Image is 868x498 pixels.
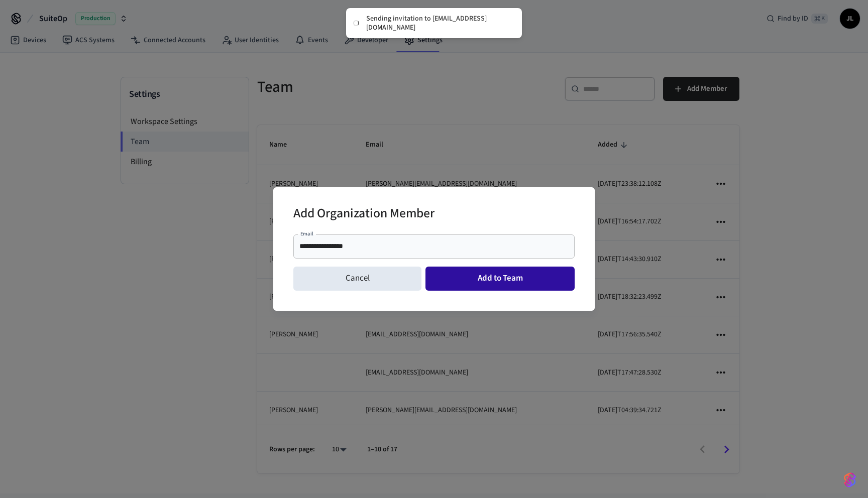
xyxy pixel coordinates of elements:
button: Add to Team [425,267,575,291]
div: Sending invitation to [EMAIL_ADDRESS][DOMAIN_NAME] [366,14,512,32]
label: Email [300,230,313,237]
img: SeamLogoGradient.69752ec5.svg [844,472,856,488]
h2: Add Organization Member [293,199,435,230]
button: Cancel [293,267,421,291]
